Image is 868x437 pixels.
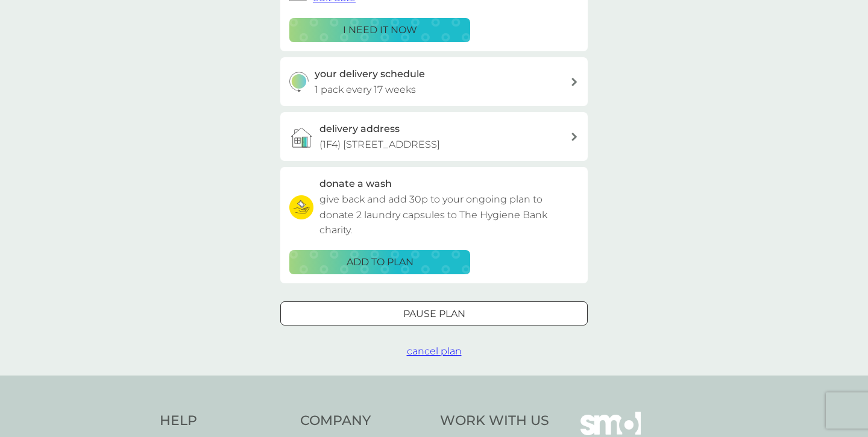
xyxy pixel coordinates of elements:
button: cancel plan [407,344,462,359]
p: (1F4) [STREET_ADDRESS] [319,137,440,152]
p: 1 pack every 17 weeks [315,82,416,98]
h3: delivery address [319,121,400,137]
span: cancel plan [407,345,462,357]
a: delivery address(1F4) [STREET_ADDRESS] [280,112,588,161]
p: give back and add 30p to your ongoing plan to donate 2 laundry capsules to The Hygiene Bank charity. [319,192,579,238]
h3: your delivery schedule [315,66,425,82]
button: ADD TO PLAN [289,250,470,274]
h4: Work With Us [440,412,549,430]
button: i need it now [289,18,470,42]
h4: Company [300,412,429,430]
h4: Help [160,412,288,430]
p: ADD TO PLAN [347,254,414,270]
button: Pause plan [280,301,588,325]
p: Pause plan [403,306,465,322]
p: i need it now [343,22,417,38]
h3: donate a wash [319,176,392,192]
button: your delivery schedule1 pack every 17 weeks [280,57,588,106]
